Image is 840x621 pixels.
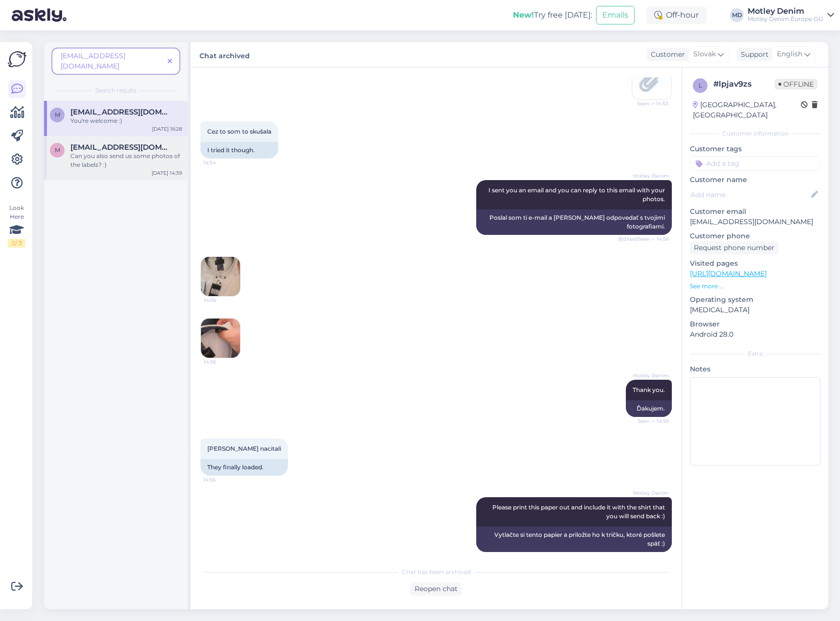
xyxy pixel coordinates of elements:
[690,269,767,278] a: [URL][DOMAIN_NAME]
[690,329,820,340] p: Android 28.0
[690,175,820,185] p: Customer name
[690,295,820,305] p: Operating system
[204,358,241,366] span: 14:56
[55,146,60,154] span: m
[70,143,172,152] span: mirabozikova@gmail.com
[152,169,182,177] div: [DATE] 14:39
[70,152,182,169] div: Can you also send us some photos of the labels? :)
[647,49,685,60] div: Customer
[632,552,669,560] span: Seen ✓ 14:57
[476,527,672,552] div: Vytlačte si tento papier a priložte ho k tričku, ktoré pošlete späť :)
[690,217,820,227] p: [EMAIL_ADDRESS][DOMAIN_NAME]
[8,204,25,248] div: Look Here
[513,10,534,20] b: New!
[690,305,820,315] p: [MEDICAL_DATA]
[70,116,182,125] div: You're welcome :)
[152,125,182,133] div: [DATE] 16:28
[492,504,666,520] span: Please print this paper out and include it with the shirt that you will send back :)
[201,319,240,358] img: Attachment
[690,349,820,358] div: Extra
[632,100,668,107] span: Seen ✓ 14:53
[690,258,820,269] p: Visited pages
[626,400,672,417] div: Ďakujem.
[713,78,774,90] div: # lpjav9zs
[61,51,125,70] span: [EMAIL_ADDRESS][DOMAIN_NAME]
[774,79,818,90] span: Offline
[8,50,26,69] img: Askly Logo
[737,49,769,60] div: Support
[748,15,823,23] div: Motley Denim Europe OÜ
[476,209,672,235] div: Poslal som ti e-mail a [PERSON_NAME] odpovedať s tvojimi fotografiami.
[632,60,671,99] img: Attachment
[690,207,820,217] p: Customer email
[690,282,820,291] p: See more ...
[699,82,702,89] span: l
[690,364,820,374] p: Notes
[690,189,809,200] input: Add name
[199,48,250,61] label: Chat archived
[646,6,707,24] div: Off-hour
[632,489,669,497] span: Motley Denim
[207,445,281,452] span: [PERSON_NAME] nacitali
[207,128,271,135] span: Cez to som to skušala
[777,49,802,60] span: English
[690,156,820,171] input: Add a tag
[203,476,240,483] span: 14:56
[690,319,820,329] p: Browser
[748,7,823,15] div: Motley Denim
[748,7,834,23] a: Motley DenimMotley Denim Europe OÜ
[55,111,60,118] span: m
[513,9,592,21] div: Try free [DATE]:
[693,49,716,60] span: Slovak
[690,241,778,254] div: Request phone number
[70,108,172,116] span: mirabozikova@gmail.com
[690,144,820,154] p: Customer tags
[690,231,820,241] p: Customer phone
[200,142,278,159] div: I tried it though.
[402,568,471,576] span: Chat has been archived
[200,459,288,476] div: They finally loaded.
[201,257,240,296] img: Attachment
[633,386,665,393] span: Thank you.
[618,235,669,243] span: (Edited) Seen ✓ 14:56
[632,417,669,425] span: Seen ✓ 14:56
[690,129,820,138] div: Customer information
[693,100,801,120] div: [GEOGRAPHIC_DATA], [GEOGRAPHIC_DATA]
[411,582,462,596] div: Reopen chat
[8,239,25,248] div: 2 / 3
[730,8,744,22] div: MD
[203,159,240,166] span: 14:54
[632,372,669,379] span: Motley Denim
[95,86,136,95] span: Search results
[596,6,635,24] button: Emails
[204,297,241,304] span: 14:56
[488,186,666,203] span: I sent you an email and you can reply to this email with your photos.
[632,172,669,180] span: Motley Denim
